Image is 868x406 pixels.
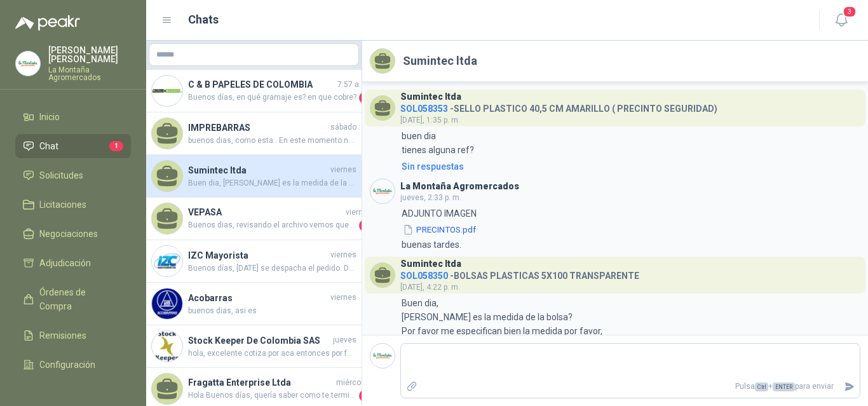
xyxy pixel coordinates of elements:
[15,163,131,187] a: Solicitudes
[15,280,131,318] a: Órdenes de Compra
[146,70,362,112] a: Company LogoC & B PAPELES DE COLOMBIA7:57 a. m.Buenos días, en qué gramaje es? en que cobre?1
[146,198,362,240] a: VEPASAviernesBuenos dias, revisando el archivo vemos que manejan los precintos VP03A, los podemos...
[188,348,356,360] span: hola, excelente cotiza por aca entonces por favor.
[402,206,477,220] p: ADJUNTO IMAGEN
[146,283,362,325] a: Company LogoAcobarrasviernesbuenos dias, asi es
[402,129,474,157] p: buen dia tienes alguna ref?
[333,334,356,346] span: jueves
[15,105,131,129] a: Inicio
[152,76,182,106] img: Company Logo
[188,262,356,274] span: Buenos días, [DATE] se despacha el pedido. Debe estar llegando entre [DATE] y [DATE].
[188,291,328,305] h4: Acobarras
[359,389,372,402] span: 1
[400,261,461,267] h3: Sumintec ltda
[39,328,86,342] span: Remisiones
[402,159,464,173] div: Sin respuestas
[336,377,372,389] span: miércoles
[830,9,853,32] button: 3
[400,271,448,281] span: SOL058350
[16,51,40,76] img: Company Logo
[15,323,131,348] a: Remisiones
[15,251,131,275] a: Adjudicación
[146,155,362,198] a: Sumintec ltdaviernesBuen dia, [PERSON_NAME] es la medida de la bolsa? Por favor me especifican bi...
[188,135,356,147] span: buenos dias, como esta . En este momento no tengo muestra fisica para darsela, estoy esperando un...
[39,168,83,182] span: Solicitudes
[188,11,219,29] h1: Chats
[188,389,356,402] span: Hola Buenos días, quería saber como te termino de ir con la muestra del sobre
[188,205,343,219] h4: VEPASA
[400,104,448,114] span: SOL058353
[15,222,131,246] a: Negociaciones
[400,183,519,190] h3: La Montaña Agromercados
[330,292,356,304] span: viernes
[39,139,58,153] span: Chat
[39,227,98,241] span: Negociaciones
[15,134,131,158] a: Chat1
[402,238,461,252] p: buenas tardes.
[39,110,60,124] span: Inicio
[188,305,356,317] span: buenos dias, asi es
[146,325,362,368] a: Company LogoStock Keeper De Colombia SASjueveshola, excelente cotiza por aca entonces por favor.
[48,66,131,81] p: La Montaña Agromercados
[400,93,461,100] h3: Sumintec ltda
[109,141,123,151] span: 1
[401,376,423,398] label: Adjuntar archivos
[402,223,477,236] button: PRECINTOS.pdf
[39,358,95,372] span: Configuración
[188,163,328,177] h4: Sumintec ltda
[39,256,91,270] span: Adjudicación
[188,121,328,135] h4: IMPREBARRAS
[188,219,356,232] span: Buenos dias, revisando el archivo vemos que manejan los precintos VP03A, los podemos dejar al mis...
[400,100,717,112] h4: - SELLO PLASTICO 40,5 CM AMARILLO ( PRECINTO SEGURIDAD)
[152,331,182,362] img: Company Logo
[152,246,182,276] img: Company Logo
[359,219,372,232] span: 1
[48,46,131,64] p: [PERSON_NAME] [PERSON_NAME]
[370,179,395,203] img: Company Logo
[15,193,131,217] a: Licitaciones
[337,79,372,91] span: 7:57 a. m.
[188,177,356,189] span: Buen dia, [PERSON_NAME] es la medida de la bolsa? Por favor me especifican bien la medida por fav...
[188,248,328,262] h4: IZC Mayorista
[152,288,182,319] img: Company Logo
[330,164,356,176] span: viernes
[370,344,395,368] img: Company Logo
[400,116,460,125] span: [DATE], 1:35 p. m.
[755,382,768,391] span: Ctrl
[400,193,461,202] span: jueves, 2:33 p. m.
[399,159,860,173] a: Sin respuestas
[402,296,604,366] p: Buen dia, [PERSON_NAME] es la medida de la bolsa? Por favor me especifican bien la medida por fav...
[400,283,460,292] span: [DATE], 4:22 p. m.
[39,285,119,313] span: Órdenes de Compra
[843,6,857,18] span: 3
[773,382,795,391] span: ENTER
[188,376,334,389] h4: Fragatta Enterprise Ltda
[39,198,86,212] span: Licitaciones
[359,91,372,104] span: 1
[423,376,839,398] p: Pulsa + para enviar
[400,267,639,280] h4: - BOLSAS PLASTICAS 5X100 TRANSPARENTE
[15,353,131,377] a: Configuración
[839,376,860,398] button: Enviar
[188,78,335,91] h4: C & B PAPELES DE COLOMBIA
[330,249,356,261] span: viernes
[346,206,372,219] span: viernes
[146,240,362,283] a: Company LogoIZC MayoristaviernesBuenos días, [DATE] se despacha el pedido. Debe estar llegando en...
[15,15,80,30] img: Logo peakr
[146,112,362,155] a: IMPREBARRASsábadobuenos dias, como esta . En este momento no tengo muestra fisica para darsela, e...
[330,121,356,133] span: sábado
[188,91,356,104] span: Buenos días, en qué gramaje es? en que cobre?
[188,334,330,348] h4: Stock Keeper De Colombia SAS
[403,52,477,70] h2: Sumintec ltda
